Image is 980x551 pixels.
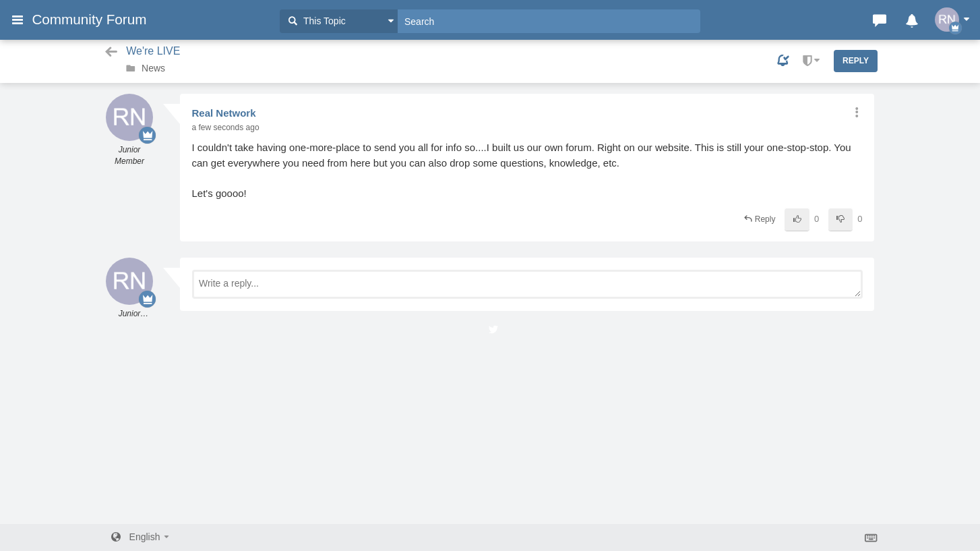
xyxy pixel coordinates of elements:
span: 0 [814,214,819,224]
span: English [129,531,160,542]
a: Community Forum [32,7,273,32]
a: News [142,63,165,74]
span: This Topic [300,14,346,28]
span: 0 [857,214,862,224]
a: Reply [834,50,878,71]
a: Reply [741,214,775,225]
img: TO0YRQAAAAZJREFUAwDTVIFvFqMutgAAAABJRU5ErkJggg== [106,94,153,141]
em: Junior Member [102,144,156,167]
span: Reply [755,214,776,224]
img: TO0YRQAAAAZJREFUAwDTVIFvFqMutgAAAABJRU5ErkJggg== [935,7,959,32]
span: Community Forum [32,11,156,28]
img: TO0YRQAAAAZJREFUAwDTVIFvFqMutgAAAABJRU5ErkJggg== [106,258,153,305]
div: Let's goooo! [192,186,863,202]
a: Real Network [192,107,256,119]
time: Sep 01, 2025 3:23 PM [192,123,259,132]
button: This Topic [280,9,398,33]
div: I couldn't take having one-more-place to send you all for info so....I built us our own forum. Ri... [192,140,863,171]
input: Search [398,9,700,33]
span: We're LIVE [126,45,180,57]
em: Junior Member [102,308,156,320]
